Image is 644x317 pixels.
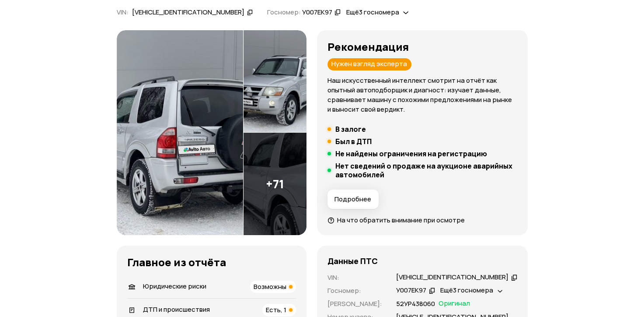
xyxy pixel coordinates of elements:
[335,137,372,146] h5: Был в ДТП
[254,282,286,291] span: Возможны
[327,273,386,282] p: VIN :
[346,7,399,17] span: Ещё 3 госномера
[335,149,487,158] h5: Не найдены ограничения на регистрацию
[327,58,411,70] div: Нужен взгляд эксперта
[267,7,300,17] span: Госномер:
[396,273,508,282] div: [VEHICLE_IDENTIFICATION_NUMBER]
[396,299,435,309] p: 52УР438060
[327,215,465,225] a: На что обратить внимание при осмотре
[143,305,210,314] span: ДТП и происшествия
[440,285,493,295] span: Ещё 3 госномера
[266,305,286,314] span: Есть, 1
[439,299,470,309] span: Оригинал
[396,286,426,295] div: У007ЕК97
[117,7,129,17] span: VIN :
[335,125,366,134] h5: В залоге
[127,256,296,268] h3: Главное из отчёта
[327,41,517,53] h3: Рекомендация
[334,195,371,204] span: Подробнее
[132,8,244,17] div: [VEHICLE_IDENTIFICATION_NUMBER]
[327,190,379,209] button: Подробнее
[327,286,386,296] p: Госномер :
[327,76,517,114] p: Наш искусственный интеллект смотрит на отчёт как опытный автоподборщик и диагност: изучает данные...
[302,8,332,17] div: У007ЕК97
[335,162,517,179] h5: Нет сведений о продаже на аукционе аварийных автомобилей
[327,256,378,266] h4: Данные ПТС
[327,299,386,309] p: [PERSON_NAME] :
[143,282,206,291] span: Юридические риски
[337,215,465,225] span: На что обратить внимание при осмотре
